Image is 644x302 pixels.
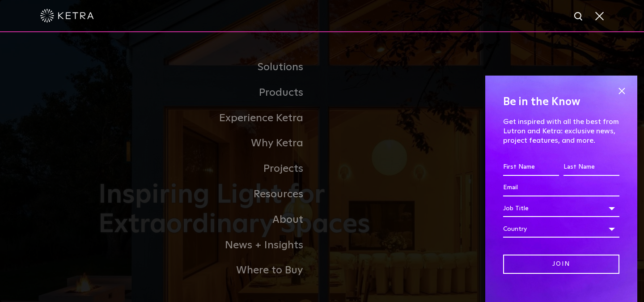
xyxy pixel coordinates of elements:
[563,159,619,176] input: Last Name
[98,131,322,156] a: Why Ketra
[98,106,322,131] a: Experience Ketra
[503,221,619,238] div: Country
[98,258,322,283] a: Where to Buy
[503,255,619,274] input: Join
[98,55,322,80] a: Solutions
[40,9,94,22] img: ketra-logo-2019-white
[503,179,619,196] input: Email
[98,80,322,106] a: Products
[98,55,546,283] div: Navigation Menu
[98,233,322,258] a: News + Insights
[503,200,619,217] div: Job Title
[98,182,322,207] a: Resources
[503,117,619,145] p: Get inspired with all the best from Lutron and Ketra: exclusive news, project features, and more.
[573,11,585,22] img: search icon
[503,159,559,176] input: First Name
[98,156,322,182] a: Projects
[98,207,322,233] a: About
[503,94,619,111] h4: Be in the Know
